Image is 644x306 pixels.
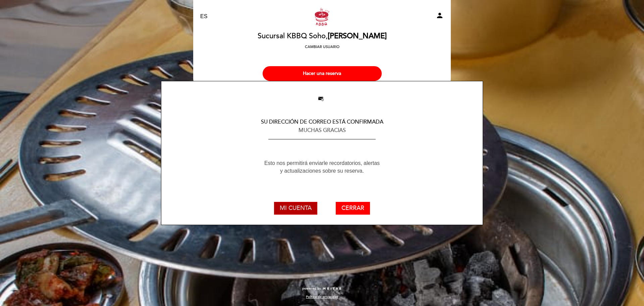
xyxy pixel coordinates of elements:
[306,295,338,299] a: Política de privacidad
[436,11,444,19] i: person
[258,32,387,40] h2: Sucursal KBBQ Soho,
[303,44,341,50] button: Cambiar usuario
[436,11,444,22] button: person
[274,202,317,215] button: MI CUENTA
[328,32,387,41] span: [PERSON_NAME]
[323,287,342,291] img: MEITRE
[280,7,364,26] a: Kbbq - Soho
[166,119,478,125] h1: SU DIRECCIÓN DE CORREO ESTÁ CONFIRMADA
[263,66,382,81] button: Hacer una reserva
[336,202,370,215] button: CERRAR
[302,286,321,291] span: powered by
[302,286,342,291] a: powered by
[166,128,478,134] h2: MUCHAS GRACIAS
[166,160,478,175] p: Esto nos permitirá enviarle recordatorios, alertas y actualizaciones sobre su reserva.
